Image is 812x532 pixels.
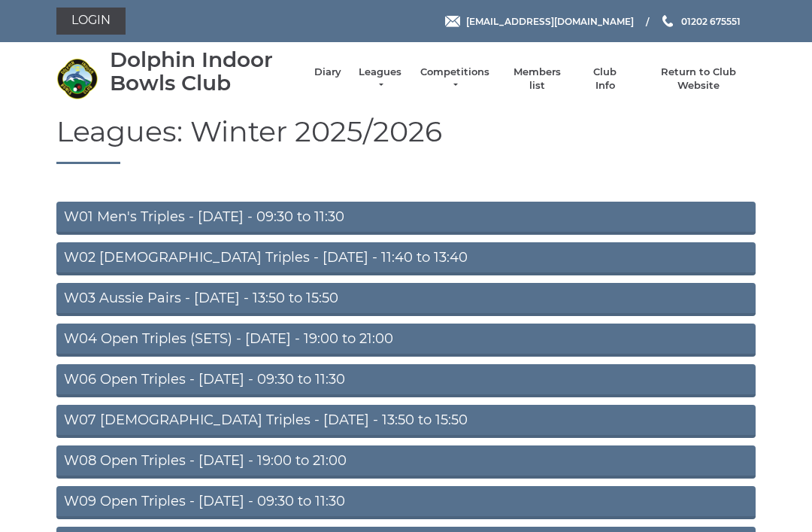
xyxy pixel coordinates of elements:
[56,116,756,165] h1: Leagues: Winter 2025/2026
[56,58,98,99] img: Dolphin Indoor Bowls Club
[56,242,756,275] a: W02 [DEMOGRAPHIC_DATA] Triples - [DATE] - 11:40 to 13:40
[466,15,634,26] span: [EMAIL_ADDRESS][DOMAIN_NAME]
[56,405,756,438] a: W07 [DEMOGRAPHIC_DATA] Triples - [DATE] - 13:50 to 15:50
[583,65,627,93] a: Club Info
[445,14,634,29] a: Email [EMAIL_ADDRESS][DOMAIN_NAME]
[356,65,404,93] a: Leagues
[662,15,673,27] img: Phone us
[56,324,756,357] a: W04 Open Triples (SETS) - [DATE] - 19:00 to 21:00
[56,283,756,316] a: W03 Aussie Pairs - [DATE] - 13:50 to 15:50
[419,65,491,93] a: Competitions
[314,65,341,79] a: Diary
[505,65,568,93] a: Members list
[110,48,299,95] div: Dolphin Indoor Bowls Club
[56,202,756,235] a: W01 Men's Triples - [DATE] - 09:30 to 11:30
[660,14,741,29] a: Phone us 01202 675551
[56,8,126,35] a: Login
[445,16,460,27] img: Email
[56,364,756,397] a: W06 Open Triples - [DATE] - 09:30 to 11:30
[56,445,756,479] a: W08 Open Triples - [DATE] - 19:00 to 21:00
[56,486,756,519] a: W09 Open Triples - [DATE] - 09:30 to 11:30
[642,65,756,93] a: Return to Club Website
[681,15,741,26] span: 01202 675551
